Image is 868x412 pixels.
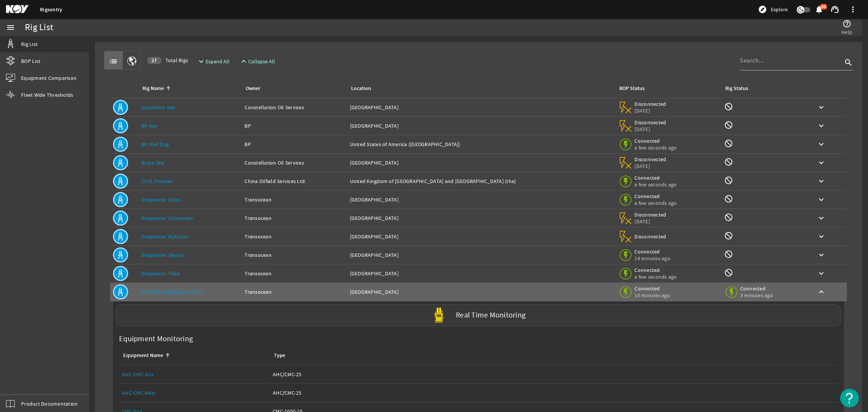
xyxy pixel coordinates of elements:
[830,5,839,14] mat-icon: support_agent
[844,58,853,67] i: search
[350,104,613,111] div: [GEOGRAPHIC_DATA]
[815,5,824,14] mat-icon: notifications
[21,400,78,407] span: Product Documentation
[817,269,826,278] mat-icon: keyboard_arrow_down
[634,273,677,280] span: a few seconds ago
[197,57,203,66] mat-icon: expand_more
[634,285,670,292] span: Connected
[817,250,826,259] mat-icon: keyboard_arrow_down
[141,141,169,148] a: BP Mad Dog
[634,144,677,151] span: a few seconds ago
[634,163,666,169] span: [DATE]
[842,19,851,28] mat-icon: help_outline
[122,384,267,402] a: AHC-CMC Main
[141,159,165,166] a: Brava Star
[245,140,344,148] div: BP
[634,193,677,200] span: Connected
[634,255,670,262] span: 14 minutes ago
[841,28,852,36] span: Help
[245,159,344,166] div: Constellation Oil Services
[141,104,176,111] a: Amaralina Star
[456,311,526,319] label: Real Time Monitoring
[350,84,610,93] div: Location
[817,232,826,241] mat-icon: keyboard_arrow_down
[634,292,670,299] span: 10 minutes ago
[619,84,645,93] div: BOP Status
[771,6,788,13] span: Explore
[350,177,613,185] div: United Kingdom of [GEOGRAPHIC_DATA] and [GEOGRAPHIC_DATA] (the)
[122,351,264,360] div: Equipment Name
[194,55,232,68] button: Expand All
[724,231,733,240] mat-icon: Rig Monitoring not available for this rig
[350,214,613,222] div: [GEOGRAPHIC_DATA]
[350,288,613,296] div: [GEOGRAPHIC_DATA]
[245,104,344,111] div: Constellation Oil Services
[141,270,180,277] a: Deepwater Titan
[350,140,613,148] div: United States of America ([GEOGRAPHIC_DATA])
[634,137,677,144] span: Connected
[817,103,826,112] mat-icon: keyboard_arrow_down
[634,181,677,188] span: a few seconds ago
[141,178,173,185] a: COSL Pioneer
[724,157,733,166] mat-icon: Rig Monitoring not available for this rig
[724,102,733,111] mat-icon: Rig Monitoring not available for this rig
[755,3,791,15] button: Explore
[817,214,826,223] mat-icon: keyboard_arrow_down
[245,214,344,222] div: Transocean
[740,292,773,299] span: 3 minutes ago
[634,126,666,133] span: [DATE]
[245,122,344,130] div: BP
[724,268,733,277] mat-icon: Rig Monitoring not available for this rig
[634,200,677,206] span: a few seconds ago
[817,177,826,186] mat-icon: keyboard_arrow_down
[122,389,156,396] a: AHC-CMC Main
[273,365,835,383] a: AHC/CMC-25
[273,351,832,360] div: Type
[351,84,371,93] div: Location
[21,57,40,65] span: BOP List
[634,156,666,163] span: Disconnected
[141,252,183,258] a: Deepwater Skyros
[724,176,733,185] mat-icon: Rig Monitoring not available for this rig
[274,351,285,360] div: Type
[141,84,235,93] div: Rig Name
[634,248,670,255] span: Connected
[236,55,278,68] button: Collapse All
[273,389,835,397] div: AHC/CMC-25
[634,101,666,107] span: Disconnected
[245,251,344,259] div: Transocean
[350,159,613,166] div: [GEOGRAPHIC_DATA]
[40,6,62,13] a: Rigsentry
[273,371,835,378] div: AHC/CMC-25
[724,121,733,130] mat-icon: Rig Monitoring not available for this rig
[817,158,826,167] mat-icon: keyboard_arrow_down
[724,194,733,203] mat-icon: Rig Monitoring not available for this rig
[431,308,446,323] img: Yellowpod.svg
[817,121,826,130] mat-icon: keyboard_arrow_down
[123,351,163,360] div: Equipment Name
[239,57,245,66] mat-icon: expand_less
[113,304,844,326] a: Real Time Monitoring
[21,91,73,99] span: Fleet Wide Thresholds
[248,58,275,65] span: Collapse All
[141,122,157,129] a: BP Ace
[6,23,15,32] mat-icon: menu
[245,270,344,277] div: Transocean
[758,5,767,14] mat-icon: explore
[206,58,229,65] span: Expand All
[245,288,344,296] div: Transocean
[25,24,53,31] div: Rig List
[245,233,344,240] div: Transocean
[116,332,196,346] label: Equipment Monitoring
[634,233,666,240] span: Disconnected
[840,389,859,407] button: Open Resource Center
[21,40,38,48] span: Rig List
[109,57,118,66] mat-icon: list
[147,57,162,64] div: 27
[817,140,826,149] mat-icon: keyboard_arrow_down
[724,139,733,148] mat-icon: Rig Monitoring not available for this rig
[122,371,153,378] a: AHC-CMC Aux
[844,0,862,18] button: more_vert
[634,174,677,181] span: Connected
[142,84,164,93] div: Rig Name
